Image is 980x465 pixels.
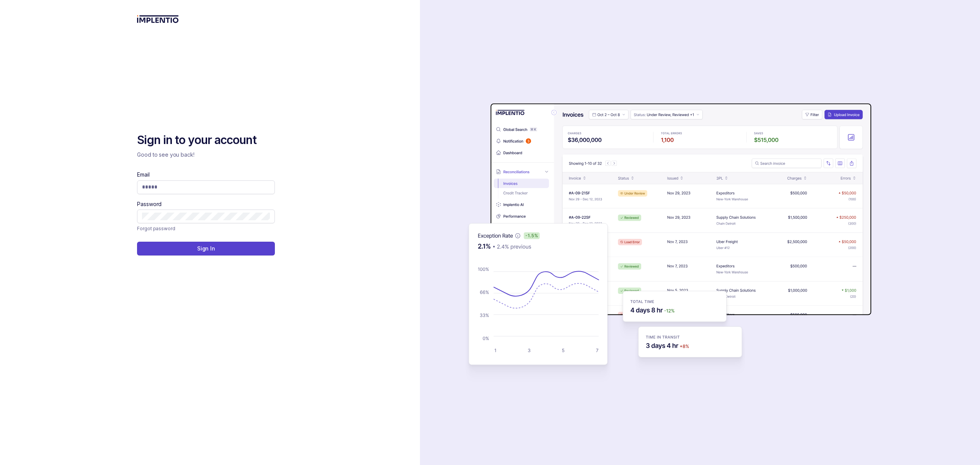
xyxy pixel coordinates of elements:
[137,200,162,208] label: Password
[137,151,275,159] p: Good to see you back!
[137,171,149,178] label: Email
[137,133,275,148] h2: Sign in to your account
[137,242,275,255] button: Sign In
[137,225,175,232] a: Link Forgot password
[197,245,215,252] p: Sign In
[137,225,175,232] p: Forgot password
[441,79,874,386] img: signin-background.svg
[137,15,179,23] img: logo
